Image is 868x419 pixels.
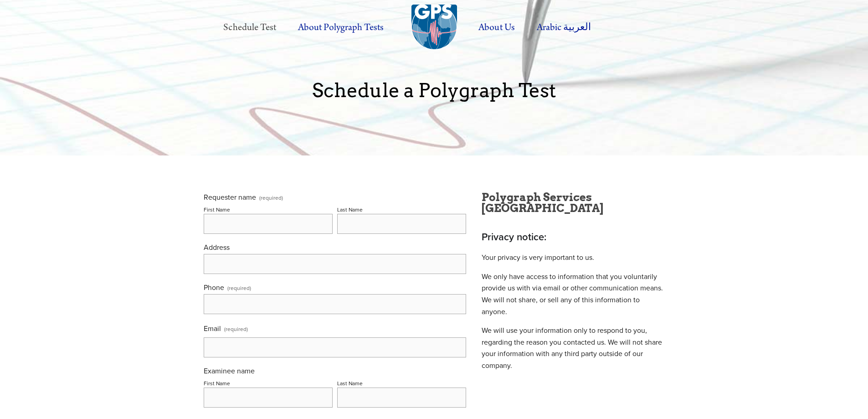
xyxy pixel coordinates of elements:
label: Arabic العربية [527,15,601,40]
strong: Polygraph Services [GEOGRAPHIC_DATA] [482,191,603,215]
span: Phone [204,282,224,292]
span: Email [204,323,221,333]
span: (required) [224,322,248,336]
span: Examinee name [204,366,255,376]
span: Address [204,242,230,252]
div: Last Name [337,206,363,213]
div: First Name [204,379,230,387]
span: (required) [259,195,283,201]
h3: Privacy notice: [482,229,665,244]
span: Requester name [204,192,256,202]
label: About Us [468,15,524,40]
div: First Name [204,206,230,213]
label: About Polygraph Tests [288,15,394,40]
p: Schedule a Polygraph Test [204,80,665,101]
div: Last Name [337,379,363,387]
a: Schedule Test [213,15,286,40]
span: (required) [227,285,251,291]
img: Global Polygraph & Security [411,5,457,50]
p: We only have access to information that you voluntarily provide us with via email or other commun... [482,271,665,317]
p: Your privacy is very important to us. [482,252,665,264]
p: We will use your information only to respond to you, regarding the reason you contacted us. We wi... [482,325,665,371]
